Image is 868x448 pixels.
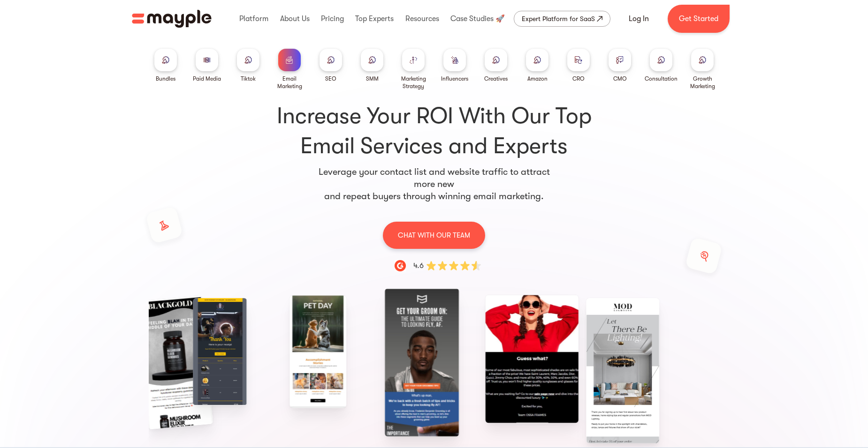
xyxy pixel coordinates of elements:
[383,221,485,249] a: CHAT WITH OUR TEAM
[441,75,468,82] div: Influencers
[403,4,442,34] div: Resources
[154,49,177,82] a: Bundles
[396,75,430,90] div: Marketing Strategy
[156,75,175,82] div: Bundles
[699,339,868,448] iframe: Chat Widget
[132,10,212,28] img: Mayple logo
[484,49,508,82] a: Creatives
[319,4,346,34] div: Pricing
[193,298,282,405] div: 4 / 9
[617,7,660,30] a: Log In
[645,75,678,82] div: Consultation
[320,49,342,82] a: SEO
[484,75,508,82] div: Creatives
[398,229,470,241] p: CHAT WITH OUR TEAM
[278,4,312,34] div: About Us
[685,75,719,90] div: Growth Marketing
[366,75,379,82] div: SMM
[237,4,271,34] div: Platform
[273,75,306,90] div: Email Marketing
[645,49,678,82] a: Consultation
[389,298,478,427] div: 6 / 9
[586,298,675,443] div: 8 / 9
[353,4,396,34] div: Top Experts
[273,49,306,90] a: Email Marketing
[325,75,336,82] div: SEO
[488,298,577,420] div: 7 / 9
[132,10,212,28] a: home
[193,49,221,82] a: Paid Media
[413,260,424,271] div: 4.6
[668,5,730,33] a: Get Started
[441,49,468,82] a: Influencers
[609,49,631,82] a: CMO
[527,75,548,82] div: Amazon
[193,75,221,82] div: Paid Media
[361,49,383,82] a: SMM
[572,75,585,82] div: CRO
[291,298,380,405] div: 5 / 9
[310,166,558,202] p: Leverage your contact list and website traffic to attract more new and repeat buyers through winn...
[396,49,430,90] a: Marketing Strategy
[95,298,183,427] div: 3 / 9
[613,75,627,82] div: CMO
[241,75,256,82] div: Tiktok
[567,49,590,82] a: CRO
[685,49,719,90] a: Growth Marketing
[514,11,610,27] a: Expert Platform for SaaS
[270,101,598,161] h1: Increase Your ROI With Our Top Email Services and Experts
[237,49,259,82] a: Tiktok
[526,49,548,82] a: Amazon
[522,13,595,24] div: Expert Platform for SaaS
